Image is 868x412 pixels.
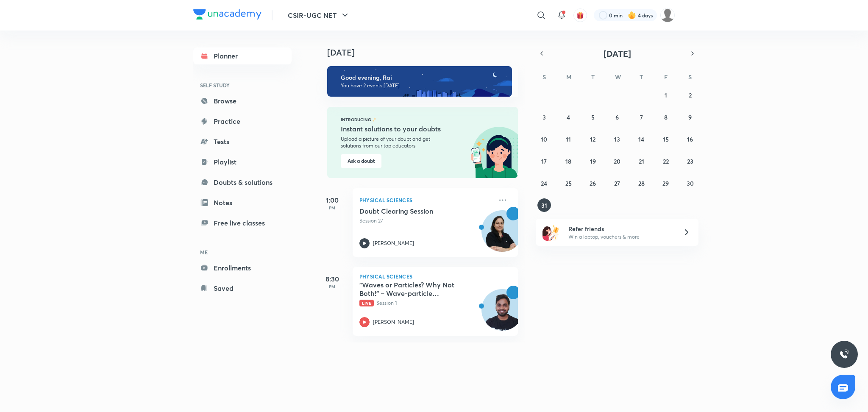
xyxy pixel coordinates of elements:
p: Physical Sciences [359,195,492,205]
abbr: August 20, 2025 [614,157,620,165]
a: Doubts & solutions [193,174,292,191]
abbr: August 16, 2025 [687,135,693,143]
button: August 29, 2025 [659,176,673,190]
p: [PERSON_NAME] [373,318,414,326]
abbr: August 2, 2025 [689,91,692,99]
button: August 14, 2025 [634,132,648,146]
button: August 5, 2025 [586,110,600,124]
abbr: August 8, 2025 [664,113,668,121]
abbr: August 15, 2025 [663,135,669,143]
abbr: August 13, 2025 [614,135,620,143]
a: Enrollments [193,259,292,276]
a: Practice [193,113,292,130]
button: August 25, 2025 [562,176,575,190]
abbr: August 9, 2025 [688,113,692,121]
abbr: August 6, 2025 [615,113,619,121]
span: Live [359,300,374,306]
button: August 20, 2025 [610,154,624,168]
abbr: August 26, 2025 [590,179,596,187]
abbr: August 19, 2025 [590,157,596,165]
abbr: August 5, 2025 [591,113,595,121]
button: August 1, 2025 [659,88,673,102]
button: August 24, 2025 [537,176,551,190]
p: PM [315,284,349,289]
button: [DATE] [548,47,687,59]
h6: ME [193,245,292,259]
a: Tests [193,133,292,150]
button: August 22, 2025 [659,154,673,168]
button: Ask a doubt [341,154,381,168]
h5: 1:00 [315,195,349,205]
abbr: Saturday [688,73,692,81]
img: Avatar [482,294,523,334]
abbr: August 23, 2025 [687,157,693,165]
button: avatar [573,8,587,22]
button: August 17, 2025 [537,154,551,168]
a: Saved [193,280,292,297]
h5: "Waves or Particles? Why Not Both!" – Wave-particle duality and experiments [359,281,465,298]
abbr: Thursday [640,73,643,81]
button: August 21, 2025 [634,154,648,168]
button: August 4, 2025 [562,110,575,124]
button: August 19, 2025 [586,154,600,168]
abbr: August 28, 2025 [638,179,645,187]
a: Playlist [193,153,292,170]
abbr: August 7, 2025 [640,113,643,121]
img: referral [542,224,559,241]
abbr: Friday [664,73,668,81]
a: Notes [193,194,292,211]
h5: Instant solutions to your doubts [341,124,452,134]
abbr: August 1, 2025 [665,91,667,99]
h6: Refer friends [568,224,673,233]
span: [DATE] [604,48,631,59]
button: August 30, 2025 [683,176,697,190]
button: August 27, 2025 [610,176,624,190]
img: Avatar [482,215,523,256]
h4: [DATE] [327,47,526,58]
p: You have 2 events [DATE] [341,82,504,89]
h5: 8:30 [315,274,349,284]
abbr: August 10, 2025 [541,135,547,143]
button: August 13, 2025 [610,132,624,146]
a: Browse [193,92,292,109]
button: August 12, 2025 [586,132,600,146]
abbr: August 22, 2025 [663,157,669,165]
button: August 3, 2025 [537,110,551,124]
button: August 6, 2025 [610,110,624,124]
abbr: August 17, 2025 [541,157,547,165]
p: Session 1 [359,299,492,307]
p: [PERSON_NAME] [373,239,414,247]
p: Session 27 [359,217,492,225]
button: August 23, 2025 [683,154,697,168]
p: Upload a picture of your doubt and get solutions from our top educators [341,136,450,149]
button: August 31, 2025 [537,198,551,212]
p: Physical Sciences [359,274,511,279]
img: ttu [839,349,849,359]
abbr: Wednesday [615,73,621,81]
h6: SELF STUDY [193,78,292,92]
a: Planner [193,47,292,64]
p: PM [315,205,349,210]
img: evening [327,66,512,97]
img: avatar [576,11,584,19]
abbr: August 18, 2025 [565,157,571,165]
button: August 26, 2025 [586,176,600,190]
p: Win a laptop, vouchers & more [568,233,673,241]
h6: Good evening, Rai [341,74,504,81]
abbr: Sunday [542,73,546,81]
button: August 16, 2025 [683,132,697,146]
button: August 9, 2025 [683,110,697,124]
abbr: August 29, 2025 [662,179,669,187]
abbr: August 27, 2025 [614,179,620,187]
button: August 7, 2025 [634,110,648,124]
button: August 15, 2025 [659,132,673,146]
button: August 2, 2025 [683,88,697,102]
img: streak [628,11,636,19]
abbr: August 24, 2025 [541,179,547,187]
p: Introducing [341,117,371,122]
img: Rai Haldar [660,8,675,22]
abbr: August 4, 2025 [567,113,570,121]
button: August 10, 2025 [537,132,551,146]
abbr: August 21, 2025 [639,157,644,165]
abbr: August 25, 2025 [565,179,572,187]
